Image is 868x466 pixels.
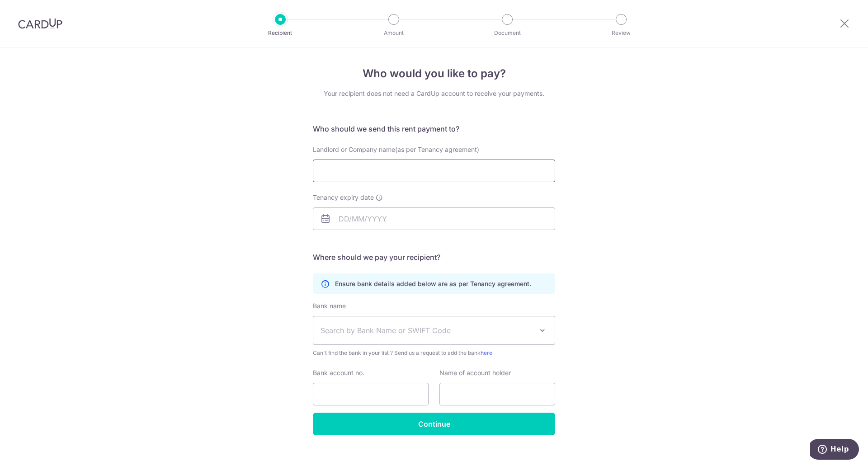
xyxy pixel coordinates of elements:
input: Continue [313,413,555,435]
p: Recipient [247,28,314,38]
label: Bank name [313,301,346,311]
p: Ensure bank details added below are as per Tenancy agreement. [335,279,531,288]
p: Review [588,28,655,38]
label: Name of account holder [439,368,511,377]
p: Amount [360,28,427,38]
input: DD/MM/YYYY [313,207,555,230]
span: Landlord or Company name(as per Tenancy agreement) [313,146,479,153]
span: Can't find the bank in your list ? Send us a request to add the bank [313,348,555,358]
span: Tenancy expiry date [313,193,374,202]
img: CardUp [18,18,62,29]
div: Your recipient does not need a CardUp account to receive your payments. [313,89,555,98]
h5: Where should we pay your recipient? [313,252,555,263]
h4: Who would you like to pay? [313,66,555,82]
h5: Who should we send this rent payment to? [313,123,555,134]
span: Search by Bank Name or SWIFT Code [321,325,533,336]
iframe: Opens a widget where you can find more information [810,439,859,461]
p: Document [474,28,541,38]
label: Bank account no. [313,368,364,377]
a: here [481,349,492,356]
